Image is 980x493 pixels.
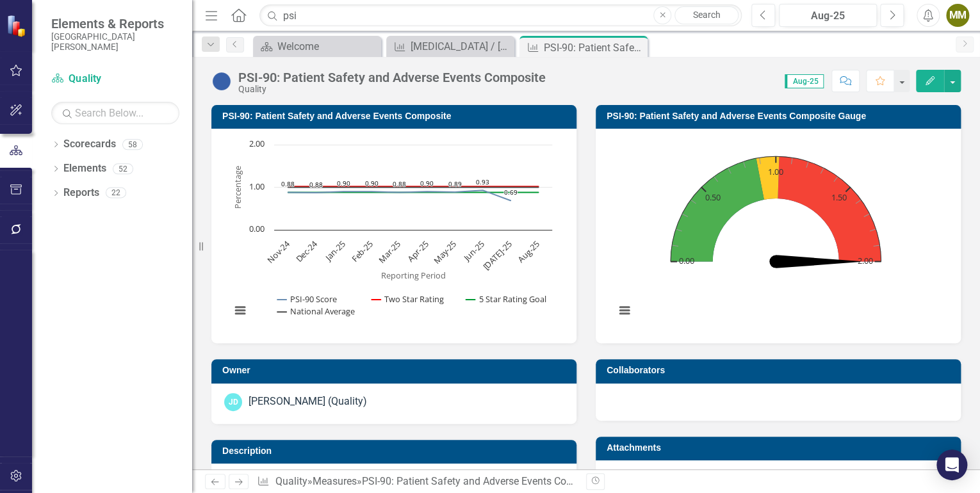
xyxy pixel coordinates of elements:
[257,474,576,489] div: » »
[224,393,242,411] div: JD
[476,177,489,186] text: 0.93
[616,302,633,319] button: View chart menu, Chart
[405,238,430,264] text: Apr-25
[674,6,739,24] a: Search
[431,238,459,266] text: May-25
[607,111,954,121] h3: PSI-90: Patient Safety and Adverse Events Composite Gauge
[309,180,323,189] text: 0.88
[607,443,954,453] h3: Attachments
[293,238,320,265] text: Dec-24
[277,305,355,317] button: Show National Average
[222,446,570,456] h3: Description
[51,16,179,31] span: Elements & Reports
[277,38,378,54] div: Welcome
[461,238,486,264] text: Jun-25
[607,366,954,375] h3: Collaborators
[231,302,249,319] button: View chart menu, Chart
[384,293,444,305] text: Two Star Rating
[238,70,546,85] div: PSI-90: Patient Safety and Adverse Events Composite
[6,15,29,37] img: ClearPoint Strategy
[322,238,348,264] text: Jan-25
[779,4,877,27] button: Aug-25
[222,366,570,375] h3: Owner
[393,179,406,188] text: 0.88
[337,179,350,188] text: 0.90
[265,238,292,266] text: Nov-24
[313,475,357,487] a: Measures
[51,72,179,86] a: Quality
[249,223,265,234] text: 0.00
[63,186,99,200] a: Reports
[249,181,265,192] text: 1.00
[544,40,644,56] div: PSI-90: Patient Safety and Adverse Events Composite
[679,255,694,266] text: 0.00
[857,255,872,266] text: 2.00
[376,238,403,265] text: Mar-25
[504,188,518,197] text: 0.69
[249,138,265,149] text: 2.00
[238,85,546,94] div: Quality
[224,138,559,330] svg: Interactive chart
[365,179,379,188] text: 0.90
[222,111,570,121] h3: PSI-90: Patient Safety and Adverse Events Composite
[259,4,742,27] input: Search ClearPoint...
[381,270,446,281] text: Reporting Period
[372,293,444,305] button: Show Two Star Rating
[211,71,232,92] img: No Information
[275,475,307,487] a: Quality
[277,293,338,305] button: Show PSI-90 Score
[783,8,872,24] div: Aug-25
[776,255,860,268] path: No value. PSI-90 Score.
[420,179,434,188] text: 0.90
[63,137,116,152] a: Scorecards
[249,394,367,409] div: [PERSON_NAME] (Quality)
[106,188,126,198] div: 22
[831,192,846,204] text: 1.50
[286,185,541,190] g: National Average, line 4 of 4 with 10 data points.
[113,163,133,174] div: 52
[389,38,511,54] a: [MEDICAL_DATA] / [MEDICAL_DATA] Dashboard
[63,161,106,176] a: Elements
[448,179,462,188] text: 0.89
[785,74,824,88] span: Aug-25
[946,4,969,27] button: MM
[224,138,564,330] div: Chart. Highcharts interactive chart.
[466,293,546,305] button: Show 5 Star Rating Goal
[51,102,179,124] input: Search Below...
[608,138,943,330] svg: Interactive chart
[936,449,967,480] div: Open Intercom Messenger
[608,138,948,330] div: Chart. Highcharts interactive chart.
[232,166,243,209] text: Percentage
[122,139,143,150] div: 58
[281,179,295,188] text: 0.88
[480,238,514,272] text: [DATE]-25
[362,475,603,487] div: PSI-90: Patient Safety and Adverse Events Composite
[705,192,721,204] text: 0.50
[349,238,375,264] text: Feb-25
[411,38,511,54] div: [MEDICAL_DATA] / [MEDICAL_DATA] Dashboard
[515,238,542,265] text: Aug-25
[768,166,783,177] text: 1.00
[256,38,378,54] a: Welcome
[51,31,179,53] small: [GEOGRAPHIC_DATA][PERSON_NAME]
